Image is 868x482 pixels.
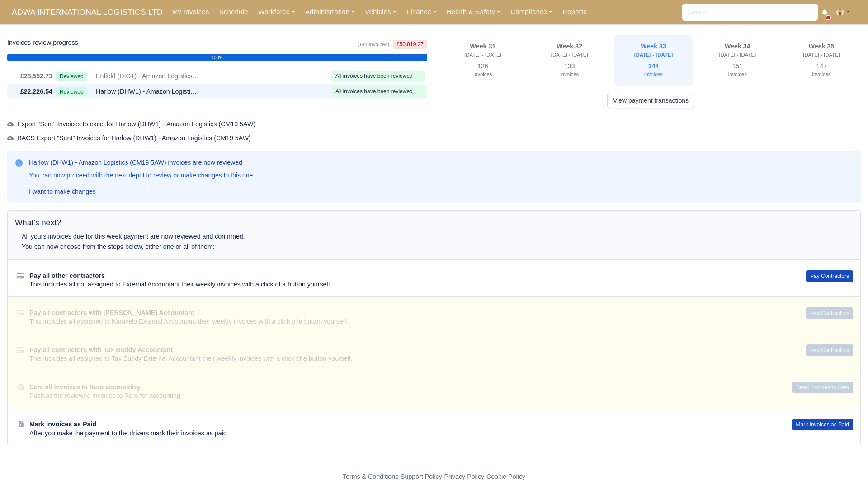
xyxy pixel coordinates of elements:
[446,61,519,81] div: 126
[473,72,492,77] small: invoices
[620,61,688,81] div: 144
[620,43,688,51] div: Week 33
[56,87,87,96] span: Reviewed
[607,93,694,108] a: View payment transactions
[29,280,784,289] div: This includes all not assigned to External Accountant their weekly invoices with a click of a but...
[29,272,784,281] div: Pay all other contractors
[486,473,525,480] a: Cookie Policy
[505,3,557,21] a: Compliance
[644,72,663,77] small: invoices
[7,54,427,61] div: 100%
[703,43,771,51] div: Week 34
[682,4,818,21] input: Search...
[7,120,255,128] span: Export "Sent" Invoices to excel for Harlow (DHW1) - Amazon Logistics (CM19 5AW)
[29,171,253,180] p: You can now proceed with the next depot to review or make changes to this one
[357,42,389,47] small: (144 invoices)
[719,52,756,57] small: [DATE] - [DATE]
[788,43,855,51] div: Week 35
[551,52,588,57] small: [DATE] - [DATE]
[536,61,604,81] div: 133
[25,184,99,199] a: I want to make changes
[9,71,52,81] div: £28,592.73
[557,3,592,21] a: Reports
[335,88,413,95] span: All invoices have been reviewed
[792,419,853,430] button: Mark Invoices as Paid
[360,3,401,21] a: Vehicles
[29,420,770,429] div: Mark invoices as Paid
[343,473,398,480] a: Terms & Conditions
[560,72,579,77] small: invoices
[253,3,300,21] a: Workforce
[96,86,200,97] span: Harlow (DHW1) - Amazon Logistics (CM19 5AW)
[167,3,214,21] a: My Invoices
[96,71,200,81] span: Enfield (DIG1) - Amazon Logistics ULEZ (EN3 7PZ)
[823,439,868,482] iframe: Chat Widget
[803,52,840,57] small: [DATE] - [DATE]
[728,72,747,77] small: invoices
[812,72,831,77] small: invoices
[634,52,673,57] small: [DATE] - [DATE]
[7,4,167,21] a: ADWA INTERNATIONAL LOGISTICS LTD
[7,39,78,47] h6: Invoices review progress
[703,61,771,81] div: 151
[464,52,501,57] small: [DATE] - [DATE]
[56,72,87,81] span: Reviewed
[788,61,855,81] div: 147
[7,134,251,142] span: BACS Export "Sent" Invoices for Harlow (DHW1) - Amazon Logistics (CM19 5AW)
[806,270,853,282] button: Pay Contractors
[29,158,253,167] h3: Harlow (DHW1) - Amazon Logistics (CM19 5AW) invoices are now reviewed
[536,43,604,51] div: Week 32
[176,472,692,482] div: - - -
[22,231,637,242] div: All yours invoices due for this week payment are now reviewed and confirmed.
[300,3,360,21] a: Administration
[393,40,427,49] span: £50,819.27
[9,86,52,97] div: £22,226.54
[446,43,519,51] div: Week 31
[15,218,853,228] h5: What's next?
[29,429,770,438] div: After you make the payment to the drivers mark their invoices as paid
[442,3,506,21] a: Health & Safety
[401,3,442,21] a: Finance
[401,473,442,480] a: Support Policy
[22,242,637,252] div: You can now choose from the steps below, either one or all of them:
[214,3,253,21] a: Schedule
[444,473,485,480] a: Privacy Policy
[335,73,413,79] span: All invoices have been reviewed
